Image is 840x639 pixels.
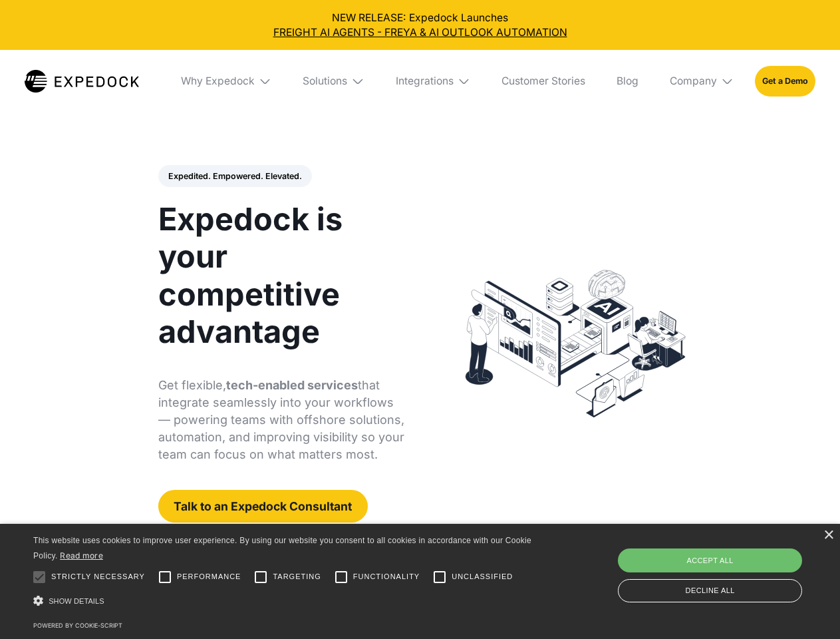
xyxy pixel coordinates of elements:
div: Integrations [396,75,454,88]
a: Customer Stories [491,50,595,112]
span: Show details [49,597,104,605]
strong: tech-enabled services [226,378,358,392]
div: Accept all [618,548,802,572]
span: Performance [177,571,241,582]
span: Targeting [273,571,321,582]
a: Get a Demo [755,66,815,96]
a: Talk to an Expedock Consultant [158,490,368,523]
h1: Expedock is your competitive advantage [158,200,405,350]
a: Read more [60,550,103,560]
a: Blog [606,50,648,112]
span: Strictly necessary [51,571,145,582]
p: Get flexible, that integrate seamlessly into your workflows — powering teams with offshore soluti... [158,377,405,463]
span: Unclassified [452,571,513,582]
div: Close [823,531,833,540]
div: Company [670,75,717,88]
div: Company [659,50,744,112]
div: Show details [33,592,536,610]
span: This website uses cookies to improve user experience. By using our website you consent to all coo... [33,536,531,560]
div: Solutions [303,75,347,88]
span: Functionality [353,571,420,582]
div: Why Expedock [170,50,282,112]
div: Integrations [385,50,481,112]
div: Decline all [618,579,802,602]
div: Why Expedock [181,75,255,88]
div: NEW RELEASE: Expedock Launches [11,11,830,40]
div: Solutions [293,50,375,112]
a: Powered by cookie-script [33,622,122,629]
a: FREIGHT AI AGENTS - FREYA & AI OUTLOOK AUTOMATION [11,25,830,40]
